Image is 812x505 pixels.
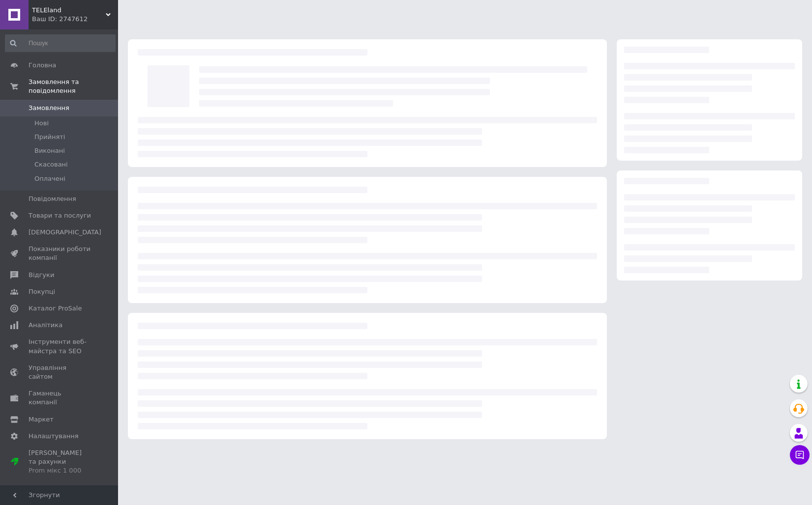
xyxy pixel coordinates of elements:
span: Прийняті [34,133,65,141]
span: Товари та послуги [29,211,91,220]
span: Скасовані [34,160,68,169]
span: [DEMOGRAPHIC_DATA] [29,228,101,237]
span: Покупці [29,287,55,296]
span: Відгуки [29,271,54,280]
span: Нові [34,119,49,128]
div: Ваш ID: 2747612 [32,15,118,24]
span: Оплачені [34,174,65,183]
div: Prom мікс 1 000 [29,466,91,475]
span: Аналітика [29,321,62,330]
span: Гаманець компанії [29,389,91,407]
span: [PERSON_NAME] та рахунки [29,449,91,476]
input: Пошук [5,34,116,52]
span: TELEland [32,6,106,15]
span: Маркет [29,415,54,424]
span: Замовлення [29,104,69,112]
span: Повідомлення [29,195,76,203]
span: Каталог ProSale [29,304,82,313]
span: Показники роботи компанії [29,245,91,262]
span: Замовлення та повідомлення [29,78,118,95]
span: Інструменти веб-майстра та SEO [29,337,91,355]
span: Головна [29,61,56,70]
button: Чат з покупцем [790,445,810,465]
span: Управління сайтом [29,364,91,381]
span: Налаштування [29,432,79,441]
span: Виконані [34,146,65,155]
